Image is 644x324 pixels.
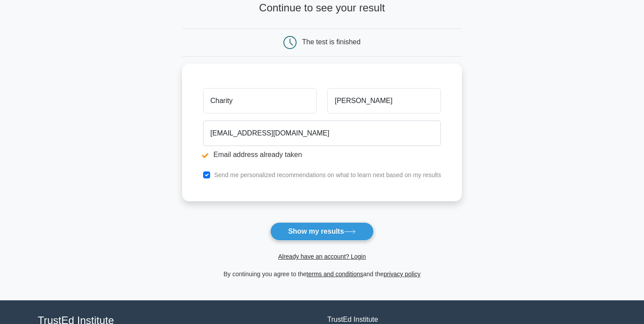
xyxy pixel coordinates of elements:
[203,150,441,160] li: Email address already taken
[307,271,363,278] a: terms and conditions
[270,222,374,241] button: Show my results
[203,121,441,146] input: Email
[278,253,366,260] a: Already have an account? Login
[327,88,441,114] input: Last name
[177,269,468,279] div: By continuing you agree to the and the
[214,171,441,178] label: Send me personalized recommendations on what to learn next based on my results
[203,88,317,114] input: First name
[384,271,421,278] a: privacy policy
[302,38,361,46] div: The test is finished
